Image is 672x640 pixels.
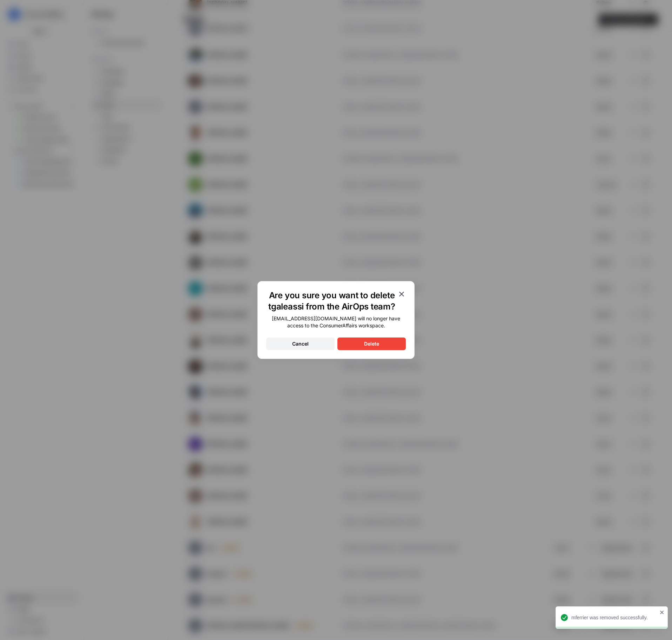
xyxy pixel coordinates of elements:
[292,340,309,347] div: Cancel
[364,340,379,347] div: Delete
[571,614,658,621] div: mferrier was removed successfully.
[660,610,665,615] button: close
[266,338,335,350] button: Cancel
[337,338,406,350] button: Delete
[266,315,406,329] div: [EMAIL_ADDRESS][DOMAIN_NAME] will no longer have access to the ConsumerAffairs workspace.
[266,290,397,312] h1: Are you sure you want to delete tgaleassi from the AirOps team?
